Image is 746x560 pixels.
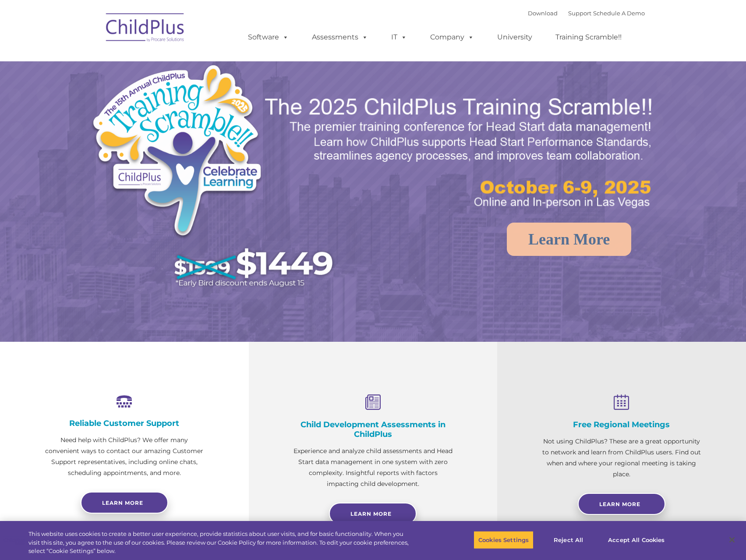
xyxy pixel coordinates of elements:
[593,10,645,17] a: Schedule A Demo
[541,531,596,549] button: Reject All
[382,28,416,46] a: IT
[329,503,417,525] a: Learn More
[507,223,631,256] a: Learn More
[541,436,702,480] p: Not using ChildPlus? These are a great opportunity to network and learn from ChildPlus users. Fin...
[528,10,558,17] a: Download
[528,10,645,17] font: |
[547,28,630,46] a: Training Scramble!!
[102,7,189,51] img: ChildPlus by Procare Solutions
[81,492,168,514] a: Learn more
[293,446,454,489] p: Experience and analyze child assessments and Head Start data management in one system with zero c...
[293,420,454,439] h4: Child Development Assessments in ChildPlus
[599,501,640,507] span: Learn More
[239,28,297,46] a: Software
[488,28,541,46] a: University
[421,28,483,46] a: Company
[102,500,143,506] span: Learn more
[303,28,377,46] a: Assessments
[44,418,205,428] h4: Reliable Customer Support
[603,531,669,549] button: Accept All Cookies
[722,530,742,549] button: Close
[568,10,591,17] a: Support
[474,531,534,549] button: Cookies Settings
[541,420,702,429] h4: Free Regional Meetings
[350,510,392,517] span: Learn More
[28,530,410,556] div: This website uses cookies to create a better user experience, provide statistics about user visit...
[44,435,205,478] p: Need help with ChildPlus? We offer many convenient ways to contact our amazing Customer Support r...
[578,493,665,515] a: Learn More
